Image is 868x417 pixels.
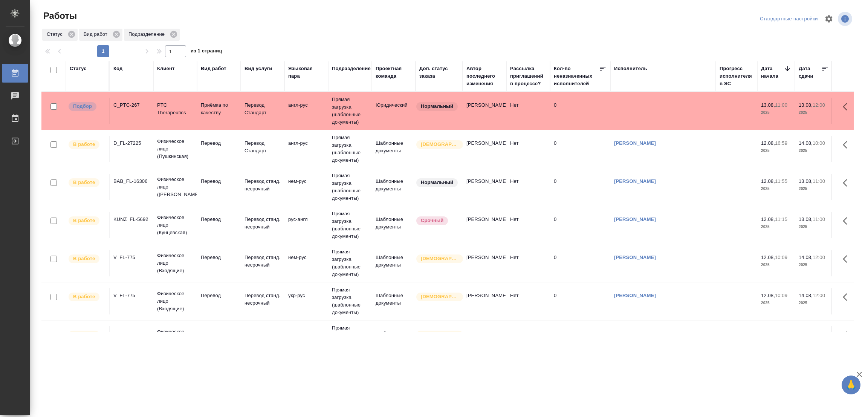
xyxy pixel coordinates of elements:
[761,140,775,146] p: 12.08,
[550,136,610,162] td: 0
[201,292,237,299] p: Перевод
[614,65,647,72] div: Исполнитель
[376,65,412,80] div: Проектная команда
[761,216,775,222] p: 12.08,
[113,101,150,109] div: C_PTC-267
[73,255,95,262] p: В работе
[245,216,281,231] p: Перевод станд. несрочный
[775,178,787,184] p: 11:55
[73,217,95,224] p: В работе
[799,185,829,193] p: 2025
[79,29,122,41] div: Вид работ
[761,65,784,80] div: Дата начала
[775,293,787,298] p: 10:09
[157,328,193,351] p: Физическое лицо (Кунцевская)
[201,254,237,261] p: Перевод
[799,178,813,184] p: 13.08,
[838,250,856,268] button: Здесь прячутся важные кнопки
[124,29,180,41] div: Подразделение
[761,293,775,298] p: 12.08,
[288,65,324,80] div: Языковая пара
[761,299,791,307] p: 2025
[47,31,65,38] p: Статус
[614,216,656,222] a: [PERSON_NAME]
[372,98,416,124] td: Юридический
[799,216,813,222] p: 13.08,
[73,141,95,148] p: В работе
[68,178,105,188] div: Исполнитель выполняет работу
[845,377,857,393] span: 🙏
[799,140,813,146] p: 14.08,
[550,250,610,276] td: 0
[68,254,105,264] div: Исполнитель выполняет работу
[421,179,453,186] p: Нормальный
[421,331,458,339] p: [DEMOGRAPHIC_DATA]
[775,140,787,146] p: 16:59
[614,178,656,184] a: [PERSON_NAME]
[838,174,856,192] button: Здесь прячутся важные кнопки
[506,212,550,238] td: Нет
[775,254,787,260] p: 10:09
[284,174,328,200] td: нем-рус
[245,254,281,269] p: Перевод станд. несрочный
[421,217,443,224] p: Срочный
[68,101,105,112] div: Можно подбирать исполнителей
[550,288,610,314] td: 0
[332,65,371,72] div: Подразделение
[421,141,458,148] p: [DEMOGRAPHIC_DATA]
[128,31,167,38] p: Подразделение
[775,331,787,336] p: 16:56
[463,326,506,353] td: [PERSON_NAME]
[328,320,372,358] td: Прямая загрузка (шаблонные документы)
[813,216,825,222] p: 11:00
[157,214,193,236] p: Физическое лицо (Кунцевская)
[73,179,95,186] p: В работе
[466,65,503,87] div: Автор последнего изменения
[761,178,775,184] p: 12.08,
[328,282,372,320] td: Прямая загрузка (шаблонные документы)
[284,250,328,276] td: нем-рус
[799,293,813,298] p: 14.08,
[70,65,87,72] div: Статус
[813,140,825,146] p: 10:00
[201,140,237,147] p: Перевод
[799,109,829,117] p: 2025
[157,101,193,117] p: PTC Therapeutics
[799,223,829,231] p: 2025
[799,65,821,80] div: Дата сдачи
[284,212,328,238] td: рус-англ
[761,102,775,108] p: 13.08,
[372,212,416,238] td: Шаблонные документы
[157,138,193,160] p: Физическое лицо (Пушкинская)
[813,293,825,298] p: 12:00
[506,174,550,200] td: Нет
[761,331,775,336] p: 11.08,
[799,102,813,108] p: 13.08,
[157,290,193,313] p: Физическое лицо (Входящие)
[506,136,550,162] td: Нет
[328,168,372,206] td: Прямая загрузка (шаблонные документы)
[201,101,237,117] p: Приёмка по качеству
[813,331,825,336] p: 11:00
[463,136,506,162] td: [PERSON_NAME]
[761,185,791,193] p: 2025
[820,10,838,28] span: Настроить таблицу
[419,65,459,80] div: Доп. статус заказа
[68,216,105,226] div: Исполнитель выполняет работу
[284,136,328,162] td: англ-рус
[201,216,237,223] p: Перевод
[761,109,791,117] p: 2025
[284,288,328,314] td: укр-рус
[42,29,78,41] div: Статус
[506,326,550,353] td: Нет
[799,299,829,307] p: 2025
[284,98,328,124] td: англ-рус
[838,98,856,116] button: Здесь прячутся важные кнопки
[463,98,506,124] td: [PERSON_NAME]
[328,206,372,244] td: Прямая загрузка (шаблонные документы)
[73,331,95,339] p: В работе
[550,212,610,238] td: 0
[838,288,856,306] button: Здесь прячутся важные кнопки
[245,330,281,345] p: Перевод станд. несрочный
[813,178,825,184] p: 11:00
